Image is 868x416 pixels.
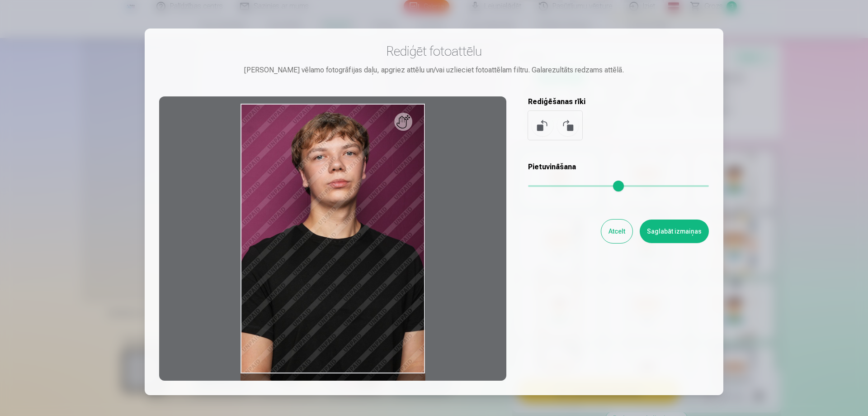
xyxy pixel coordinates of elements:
button: Saglabāt izmaiņas [640,220,709,243]
h5: Pietuvināšana [528,162,709,172]
div: [PERSON_NAME] vēlamo fotogrāfijas daļu, apgriez attēlu un/vai uzlieciet fotoattēlam filtru. Galar... [159,65,709,76]
h5: Rediģēšanas rīki [528,96,709,107]
h3: Rediģēt fotoattēlu [159,43,709,59]
button: Atcelt [601,220,632,243]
